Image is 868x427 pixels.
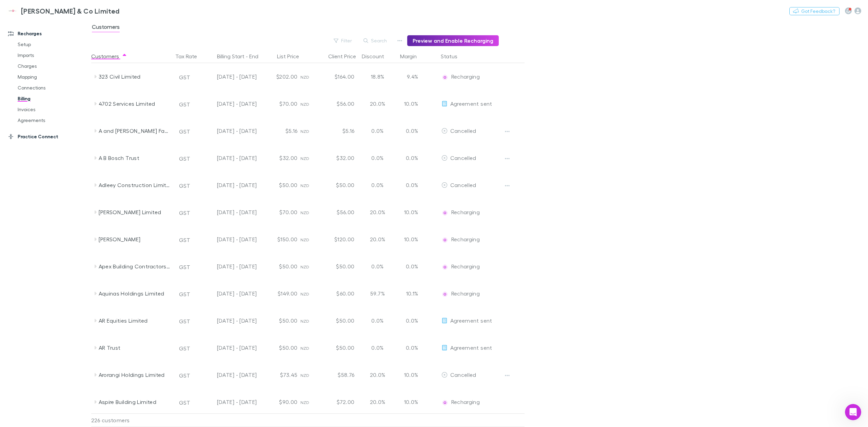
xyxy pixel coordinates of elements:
p: 0.0% [401,344,418,352]
p: 0.0% [401,181,418,189]
span: Recharging [451,236,480,242]
img: Recharging [441,399,448,406]
span: NZD [300,400,310,405]
div: 59.7% [357,280,398,307]
span: Recharging [451,399,480,405]
img: Recharging [441,264,448,270]
button: GST [176,370,193,381]
span: NZD [300,346,310,351]
div: A and [PERSON_NAME] Family TrustGST[DATE] - [DATE]$5.16NZD$5.160.0%0.0%EditCancelled [91,117,528,144]
button: Filter [330,37,356,45]
div: $50.00 [260,253,300,280]
div: A B Bosch Trust [99,144,171,171]
div: 20.0% [357,199,398,226]
a: Recharges [1,28,97,39]
div: 18.8% [357,63,398,90]
span: NZD [300,102,310,107]
div: [DATE] - [DATE] [201,253,257,280]
a: Billing [11,93,97,104]
div: A B Bosch TrustGST[DATE] - [DATE]$32.00NZD$32.000.0%0.0%EditCancelled [91,144,528,171]
span: Cancelled [450,371,476,378]
div: $50.00 [317,307,357,334]
span: NZD [300,210,310,215]
div: $202.00 [260,63,300,90]
div: AR TrustGST[DATE] - [DATE]$50.00NZD$50.000.0%0.0%EditAgreement sent [91,334,528,361]
button: Preview and Enable Recharging [407,35,499,46]
a: Charges [11,61,97,72]
a: Invoices [11,104,97,115]
div: $32.00 [317,144,357,171]
p: 0.0% [401,317,418,325]
img: Recharging [441,74,448,81]
div: $150.00 [260,226,300,253]
div: A and [PERSON_NAME] Family Trust [99,117,171,144]
a: Setup [11,39,97,50]
span: Agreement sent [450,344,492,351]
button: Margin [400,49,425,63]
div: 0.0% [357,334,398,361]
div: $60.00 [317,280,357,307]
div: Adleey Construction LimitedGST[DATE] - [DATE]$50.00NZD$50.000.0%0.0%EditCancelled [91,171,528,199]
span: NZD [300,129,310,134]
span: Cancelled [450,155,476,161]
button: GST [176,235,193,245]
div: $164.00 [317,63,357,90]
div: 20.0% [357,226,398,253]
div: $70.00 [260,90,300,117]
p: 10.0% [401,235,418,243]
button: GST [176,397,193,408]
div: AR Trust [99,334,171,361]
div: $5.16 [317,117,357,144]
p: 10.0% [401,100,418,108]
div: $56.00 [317,199,357,226]
button: GST [176,343,193,354]
div: 4702 Services LimitedGST[DATE] - [DATE]$70.00NZD$56.0020.0%10.0%EditAgreement sent [91,90,528,117]
div: $73.45 [260,361,300,388]
button: GST [176,316,193,327]
a: Mapping [11,72,97,82]
button: GST [176,262,193,272]
div: Aquinas Holdings Limited [99,280,171,307]
div: $70.00 [260,199,300,226]
div: $32.00 [260,144,300,171]
button: GST [176,72,193,83]
button: Customers [91,49,127,63]
div: $50.00 [260,307,300,334]
a: Imports [11,50,97,61]
div: $149.00 [260,280,300,307]
div: 323 Civil Limited [99,63,171,90]
a: [PERSON_NAME] & Co Limited [3,3,124,19]
div: $50.00 [317,253,357,280]
p: 0.0% [401,262,418,270]
div: [DATE] - [DATE] [201,63,257,90]
span: NZD [300,319,310,324]
button: GST [176,180,193,191]
div: 20.0% [357,388,398,415]
button: Tax Rate [175,49,205,63]
span: NZD [300,156,310,161]
span: Recharging [451,73,480,80]
span: Recharging [451,209,480,215]
span: NZD [300,291,310,297]
div: [DATE] - [DATE] [201,226,257,253]
button: GST [176,289,193,300]
img: Recharging [441,237,448,243]
div: [DATE] - [DATE] [201,171,257,199]
button: GST [176,126,193,137]
button: List Price [277,49,307,63]
button: GST [176,207,193,218]
div: Aquinas Holdings LimitedGST[DATE] - [DATE]$149.00NZD$60.0059.7%10.1%EditRechargingRecharging [91,280,528,307]
button: Client Price [328,49,364,63]
div: Aspire Building LimitedGST[DATE] - [DATE]$90.00NZD$72.0020.0%10.0%EditRechargingRecharging [91,388,528,415]
a: Practice Connect [1,131,97,142]
button: GST [176,99,193,110]
a: Connections [11,82,97,93]
p: 0.0% [401,127,418,135]
p: 10.1% [401,289,418,298]
div: $56.00 [317,90,357,117]
img: Recharging [441,209,448,216]
button: Status [441,49,466,63]
span: Customers [92,23,120,32]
